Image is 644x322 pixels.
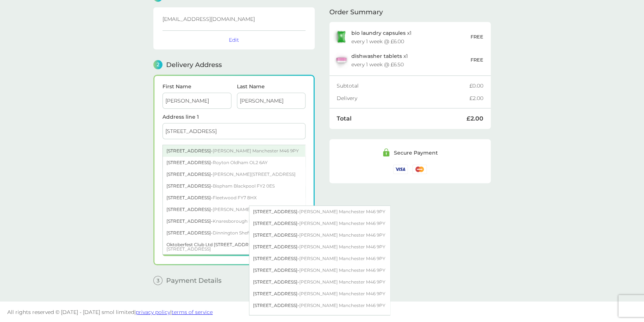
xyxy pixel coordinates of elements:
span: 3 [153,276,162,285]
span: [PERSON_NAME] Manchester M46 9PY [299,209,385,214]
span: Royton Oldham OL2 6AY [213,160,268,165]
div: Delivery [337,96,469,101]
div: £2.00 [466,116,483,122]
span: [PERSON_NAME][STREET_ADDRESS] [213,171,296,177]
div: [STREET_ADDRESS] - [163,192,305,204]
span: [PERSON_NAME] Manchester M46 9PY [299,256,385,261]
p: FREE [471,56,483,64]
span: [PERSON_NAME] Manchester M46 9PY [299,303,385,308]
span: Order Summary [329,9,383,15]
span: Dinnington Sheffield S25 2SX [213,230,276,236]
div: [STREET_ADDRESS] - [249,276,390,288]
label: Last Name [237,84,306,89]
span: Payment Details [166,277,222,284]
span: [PERSON_NAME] Manchester M46 9PY [299,244,385,249]
span: 2 [153,60,162,69]
a: terms of service [172,309,213,315]
div: [STREET_ADDRESS] - [249,229,390,241]
div: [STREET_ADDRESS] - [163,227,305,239]
div: £0.00 [469,83,483,88]
span: [PERSON_NAME] CH7 2NB [213,207,272,212]
div: [STREET_ADDRESS] - [249,206,390,218]
span: [PERSON_NAME] Manchester M46 9PY [299,221,385,226]
span: [EMAIL_ADDRESS][DOMAIN_NAME] [162,16,255,22]
span: bio laundry capsules [351,30,406,36]
div: Secure Payment [394,150,438,155]
img: /assets/icons/cards/mastercard.svg [412,164,427,174]
span: dishwasher tablets [351,53,402,59]
p: x 1 [351,30,411,36]
div: every 1 week @ £6.00 [351,39,404,44]
div: [STREET_ADDRESS] - [249,241,390,253]
div: [STREET_ADDRESS] - [249,264,390,276]
img: /assets/icons/cards/visa.svg [393,164,408,174]
div: [STREET_ADDRESS] - [163,169,305,180]
span: [STREET_ADDRESS] [167,246,211,252]
div: [STREET_ADDRESS] - [163,157,305,169]
div: [STREET_ADDRESS] - [249,218,390,229]
p: x 1 [351,53,408,59]
button: Edit [229,37,239,43]
a: privacy policy [136,309,170,315]
label: Address line 1 [162,114,305,119]
span: Fleetwood FY7 8HX [213,195,257,200]
div: Oktoberfest Club Ltd [STREET_ADDRESS] - [163,239,305,255]
div: [STREET_ADDRESS] - [249,253,390,264]
span: Bispham Blackpool FY2 0ES [213,183,275,189]
span: [PERSON_NAME] Manchester M46 9PY [213,148,299,153]
span: [PERSON_NAME] Manchester M46 9PY [299,232,385,238]
span: [PERSON_NAME] Manchester M46 9PY [299,314,385,320]
div: [STREET_ADDRESS] - [163,145,305,157]
div: Total [337,116,466,122]
div: [STREET_ADDRESS] - [163,204,305,215]
div: [STREET_ADDRESS] - [163,180,305,192]
label: First Name [162,84,231,89]
span: Knaresborough HG5 0LS [213,218,267,224]
span: Delivery Address [166,62,222,68]
div: Subtotal [337,83,469,88]
span: [PERSON_NAME] Manchester M46 9PY [299,267,385,273]
div: [STREET_ADDRESS] - [249,300,390,311]
p: FREE [471,33,483,41]
div: [STREET_ADDRESS] - [163,215,305,227]
div: £2.00 [469,96,483,101]
span: [PERSON_NAME] Manchester M46 9PY [299,279,385,285]
span: [PERSON_NAME] Manchester M46 9PY [299,291,385,296]
div: [STREET_ADDRESS] - [249,288,390,300]
div: every 1 week @ £6.50 [351,62,404,67]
